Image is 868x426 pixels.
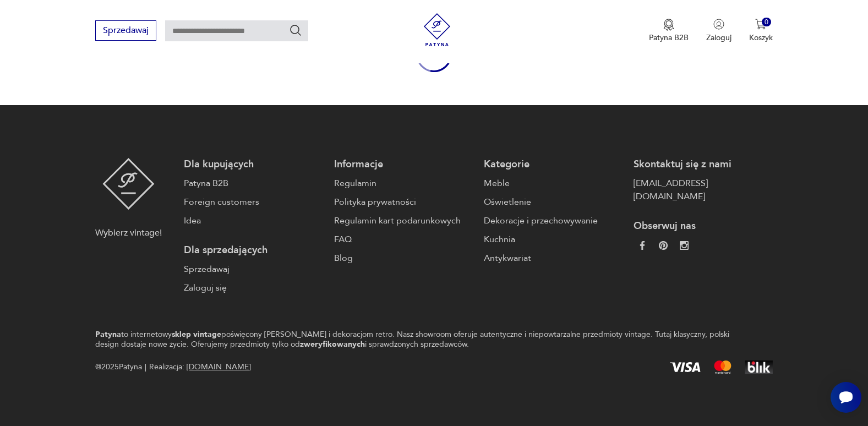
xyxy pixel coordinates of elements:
[145,361,146,374] div: |
[102,158,155,210] img: Patyna - sklep z meblami i dekoracjami vintage
[484,233,623,246] a: Kuchnia
[95,226,162,239] p: Wybierz vintage!
[745,361,773,374] img: BLIK
[149,361,251,374] span: Realizacja:
[334,233,473,246] a: FAQ
[421,13,454,46] img: Patyna - sklep z meblami i dekoracjami vintage
[187,362,251,372] a: [DOMAIN_NAME]
[659,241,668,250] img: 37d27d81a828e637adc9f9cb2e3d3a8a.webp
[184,214,323,227] a: Idea
[334,177,473,190] a: Regulamin
[484,252,623,265] a: Antykwariat
[334,252,473,265] a: Blog
[334,214,473,227] a: Regulamin kart podarunkowych
[172,329,221,340] strong: sklep vintage
[334,158,473,171] p: Informacje
[649,32,689,43] p: Patyna B2B
[184,177,323,190] a: Patyna B2B
[184,195,323,209] a: Foreign customers
[184,263,323,276] a: Sprzedawaj
[484,158,623,171] p: Kategorie
[706,32,731,43] p: Zaloguj
[706,19,731,43] button: Zaloguj
[749,32,773,43] p: Koszyk
[95,20,156,41] button: Sprzedawaj
[831,382,861,413] iframe: Smartsupp widget button
[95,28,156,35] a: Sprzedawaj
[184,244,323,257] p: Dla sprzedających
[184,281,323,294] a: Zaloguj się
[95,329,121,340] strong: Patyna
[649,19,689,43] a: Ikona medaluPatyna B2B
[484,214,623,227] a: Dekoracje i przechowywanie
[484,195,623,209] a: Oświetlenie
[95,330,734,349] p: to internetowy poświęcony [PERSON_NAME] i dekoracjom retro. Nasz showroom oferuje autentyczne i n...
[714,361,731,374] img: Mastercard
[638,241,647,250] img: da9060093f698e4c3cedc1453eec5031.webp
[289,24,302,37] button: Szukaj
[713,19,724,30] img: Ikonka użytkownika
[749,19,773,43] button: 0Koszyk
[95,361,142,374] span: @ 2025 Patyna
[649,19,689,43] button: Patyna B2B
[762,18,771,27] div: 0
[680,241,689,250] img: c2fd9cf7f39615d9d6839a72ae8e59e5.webp
[755,19,766,30] img: Ikona koszyka
[300,339,365,349] strong: zweryfikowanych
[184,158,323,171] p: Dla kupujących
[663,19,674,31] img: Ikona medalu
[334,195,473,209] a: Polityka prywatności
[634,158,772,171] p: Skontaktuj się z nami
[634,220,772,233] p: Obserwuj nas
[634,177,772,203] a: [EMAIL_ADDRESS][DOMAIN_NAME]
[484,177,623,190] a: Meble
[670,362,701,372] img: Visa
